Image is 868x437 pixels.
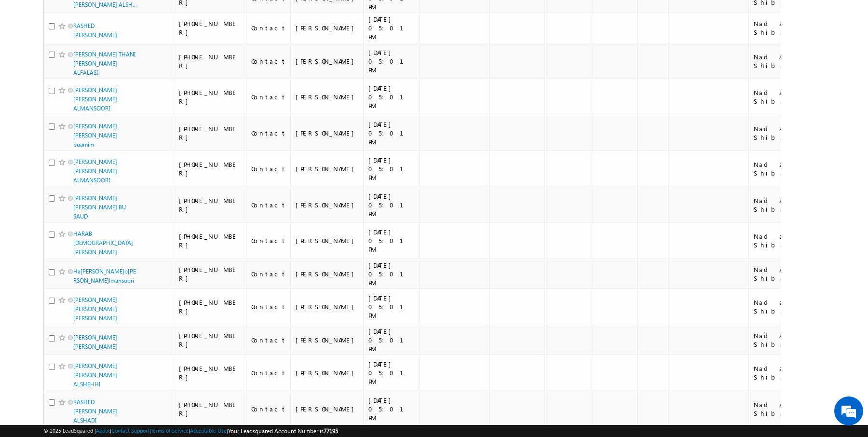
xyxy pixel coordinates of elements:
[251,236,286,245] div: Contact
[179,298,242,315] div: [PHONE_NUMBER]
[754,196,817,214] div: Nad al Shiba
[251,336,286,344] div: Contact
[251,24,286,32] div: Contact
[251,302,286,311] div: Contact
[73,51,136,76] a: [PERSON_NAME] THANI [PERSON_NAME] ALFALASI
[754,124,817,142] div: Nad al Shiba
[296,164,359,173] div: [PERSON_NAME]
[73,398,117,424] a: RASHED [PERSON_NAME] ALSHADI
[73,158,117,184] a: [PERSON_NAME] [PERSON_NAME] ALMANSOORI
[368,396,415,422] div: [DATE] 05:01 PM
[368,360,415,386] div: [DATE] 05:01 PM
[754,400,817,418] div: Nad al Shiba
[754,298,817,315] div: Nad al Shiba
[368,120,415,146] div: [DATE] 05:01 PM
[96,427,110,434] a: About
[251,129,286,137] div: Contact
[754,364,817,382] div: Nad al Shiba
[754,331,817,349] div: Nad al Shiba
[754,160,817,178] div: Nad al Shiba
[296,270,359,278] div: [PERSON_NAME]
[296,201,359,209] div: [PERSON_NAME]
[251,201,286,209] div: Contact
[296,302,359,311] div: [PERSON_NAME]
[296,336,359,344] div: [PERSON_NAME]
[111,427,149,434] a: Contact Support
[296,129,359,137] div: [PERSON_NAME]
[179,364,242,382] div: [PHONE_NUMBER]
[251,405,286,413] div: Contact
[754,53,817,70] div: Nad al Shiba
[73,362,117,388] a: [PERSON_NAME] [PERSON_NAME] ALSHEHHI
[251,270,286,278] div: Contact
[296,93,359,101] div: [PERSON_NAME]
[754,88,817,106] div: Nad al Shiba
[73,268,136,284] a: Ha[PERSON_NAME]o[PERSON_NAME]lmansoori
[296,405,359,413] div: [PERSON_NAME]
[73,334,117,350] a: [PERSON_NAME] [PERSON_NAME]
[296,369,359,377] div: [PERSON_NAME]
[368,48,415,74] div: [DATE] 05:01 PM
[368,294,415,320] div: [DATE] 05:01 PM
[251,57,286,66] div: Contact
[73,194,126,220] a: [PERSON_NAME] [PERSON_NAME] BU SAUD
[179,331,242,349] div: [PHONE_NUMBER]
[228,427,338,435] span: Your Leadsquared Account Number is
[73,123,117,148] a: [PERSON_NAME] [PERSON_NAME] buamim
[179,124,242,142] div: [PHONE_NUMBER]
[179,232,242,249] div: [PHONE_NUMBER]
[296,57,359,66] div: [PERSON_NAME]
[179,160,242,178] div: [PHONE_NUMBER]
[73,296,117,322] a: [PERSON_NAME] [PERSON_NAME] [PERSON_NAME]
[190,427,227,434] a: Acceptable Use
[151,427,189,434] a: Terms of Service
[368,156,415,182] div: [DATE] 05:01 PM
[179,53,242,70] div: [PHONE_NUMBER]
[324,427,338,435] span: 77195
[179,400,242,418] div: [PHONE_NUMBER]
[368,228,415,254] div: [DATE] 05:01 PM
[251,93,286,101] div: Contact
[73,86,117,112] a: [PERSON_NAME] [PERSON_NAME] ALMANSOORI
[368,84,415,110] div: [DATE] 05:01 PM
[368,15,415,41] div: [DATE] 05:01 PM
[251,369,286,377] div: Contact
[754,265,817,283] div: Nad al Shiba
[754,19,817,37] div: Nad al Shiba
[179,265,242,283] div: [PHONE_NUMBER]
[179,88,242,106] div: [PHONE_NUMBER]
[179,196,242,214] div: [PHONE_NUMBER]
[368,327,415,353] div: [DATE] 05:01 PM
[296,236,359,245] div: [PERSON_NAME]
[43,426,338,436] span: © 2025 LeadSquared | | | | |
[368,261,415,287] div: [DATE] 05:01 PM
[754,232,817,249] div: Nad al Shiba
[73,230,133,256] a: HARAB [DEMOGRAPHIC_DATA][PERSON_NAME]
[251,164,286,173] div: Contact
[73,22,117,39] a: RASHED [PERSON_NAME]
[368,192,415,218] div: [DATE] 05:01 PM
[296,24,359,32] div: [PERSON_NAME]
[179,19,242,37] div: [PHONE_NUMBER]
